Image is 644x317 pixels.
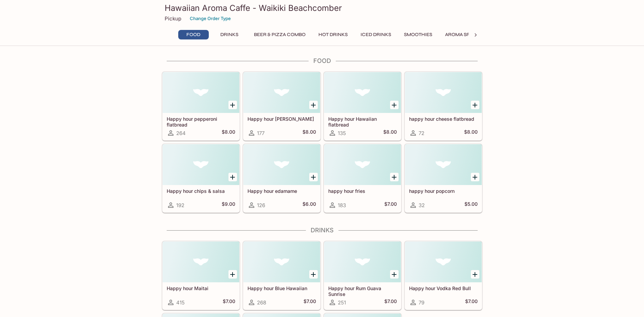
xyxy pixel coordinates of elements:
[405,144,482,185] div: happy hour popcorn
[383,129,397,137] h5: $8.00
[405,241,482,310] a: Happy hour Vodka Red Bull79$7.00
[214,30,245,39] button: Drinks
[338,202,346,208] span: 183
[257,299,266,306] span: 268
[302,129,316,137] h5: $8.00
[243,144,320,185] div: Happy hour edamame
[390,101,399,109] button: Add Happy hour Hawaiian flatbread
[257,130,264,136] span: 177
[257,202,265,208] span: 126
[419,202,425,208] span: 32
[243,241,320,310] a: Happy hour Blue Hawaiian268$7.00
[324,144,401,213] a: happy hour fries183$7.00
[324,241,401,282] div: Happy hour Rum Guava Sunrise
[471,101,479,109] button: Add happy hour cheese flatbread
[400,30,436,39] button: Smoothies
[324,72,401,140] a: Happy hour Hawaiian flatbread135$8.00
[250,30,309,39] button: beer & pizza combo
[390,270,399,279] button: Add Happy hour Rum Guava Sunrise
[338,299,346,306] span: 251
[324,241,401,310] a: Happy hour Rum Guava Sunrise251$7.00
[384,201,397,209] h5: $7.00
[464,201,478,209] h5: $5.00
[419,299,424,306] span: 79
[167,116,235,127] h5: Happy hour pepperoni flatbread
[315,30,351,39] button: Hot Drinks
[247,188,316,194] h5: Happy hour edamame
[178,30,209,39] button: Food
[409,116,478,122] h5: happy hour cheese flatbread
[471,173,479,181] button: Add happy hour popcorn
[162,241,240,310] a: Happy hour Maitai415$7.00
[162,227,482,234] h4: Drinks
[223,298,235,306] h5: $7.00
[163,72,239,113] div: Happy hour pepperoni flatbread
[328,116,397,127] h5: Happy hour Hawaiian flatbread
[409,188,478,194] h5: happy hour popcorn
[390,173,399,181] button: Add happy hour fries
[441,30,487,39] button: Aroma Special
[324,72,401,113] div: Happy hour Hawaiian flatbread
[176,299,185,306] span: 415
[243,72,320,140] a: Happy hour [PERSON_NAME]177$8.00
[309,173,318,181] button: Add Happy hour edamame
[357,30,395,39] button: Iced Drinks
[471,270,479,279] button: Add Happy hour Vodka Red Bull
[247,116,316,122] h5: Happy hour [PERSON_NAME]
[228,101,237,109] button: Add Happy hour pepperoni flatbread
[409,285,478,291] h5: Happy hour Vodka Red Bull
[247,285,316,291] h5: Happy hour Blue Hawaiian
[228,173,237,181] button: Add Happy hour chips & salsa
[328,285,397,297] h5: Happy hour Rum Guava Sunrise
[222,129,235,137] h5: $8.00
[302,201,316,209] h5: $6.00
[167,188,235,194] h5: Happy hour chips & salsa
[187,13,234,24] button: Change Order Type
[309,270,318,279] button: Add Happy hour Blue Hawaiian
[243,241,320,282] div: Happy hour Blue Hawaiian
[405,72,482,113] div: happy hour cheese flatbread
[465,298,478,306] h5: $7.00
[405,72,482,140] a: happy hour cheese flatbread72$8.00
[303,298,316,306] h5: $7.00
[222,201,235,209] h5: $9.00
[405,241,482,282] div: Happy hour Vodka Red Bull
[167,285,235,291] h5: Happy hour Maitai
[176,202,184,208] span: 192
[243,72,320,113] div: Happy hour margherita flatbread
[162,72,240,140] a: Happy hour pepperoni flatbread264$8.00
[309,101,318,109] button: Add Happy hour margherita flatbread
[384,298,397,306] h5: $7.00
[419,130,424,136] span: 72
[162,57,482,65] h4: Food
[464,129,478,137] h5: $8.00
[243,144,320,213] a: Happy hour edamame126$6.00
[328,188,397,194] h5: happy hour fries
[338,130,346,136] span: 135
[162,144,240,213] a: Happy hour chips & salsa192$9.00
[165,3,480,13] h3: Hawaiian Aroma Caffe - Waikiki Beachcomber
[324,144,401,185] div: happy hour fries
[165,15,181,22] p: Pickup
[163,241,239,282] div: Happy hour Maitai
[163,144,239,185] div: Happy hour chips & salsa
[176,130,186,136] span: 264
[405,144,482,213] a: happy hour popcorn32$5.00
[228,270,237,279] button: Add Happy hour Maitai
